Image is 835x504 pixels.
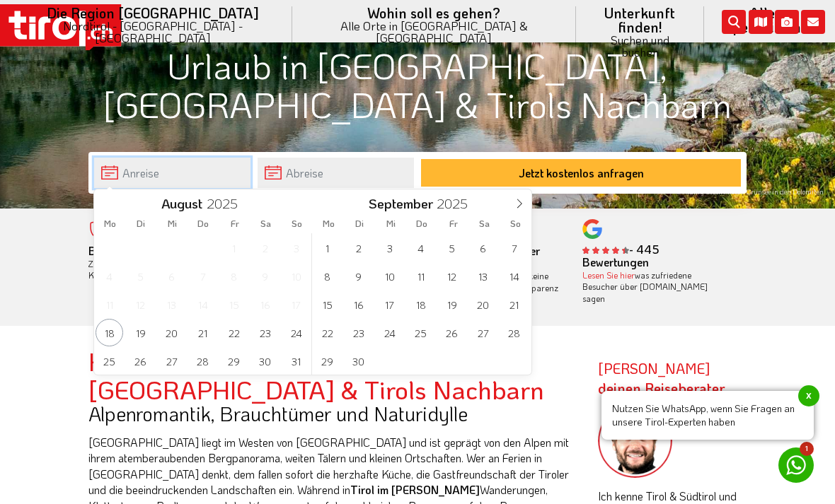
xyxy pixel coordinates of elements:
b: Bei uns ist Ihr Urlaub sicher [88,243,227,258]
button: Jetzt kostenlos anfragen [421,159,741,187]
span: August 7, 2025 [189,262,217,290]
span: Mi [156,219,188,228]
i: Karte öffnen [749,10,773,34]
span: August 20, 2025 [158,319,185,346]
span: September 27, 2025 [469,319,497,346]
span: September 19, 2025 [438,291,466,318]
span: So [282,219,313,228]
span: Di [125,219,156,228]
span: August 28, 2025 [189,347,217,375]
img: frag-markus.png [598,404,672,478]
span: September 28, 2025 [500,319,528,346]
span: August 29, 2025 [220,347,248,375]
span: Sa [469,219,500,228]
span: September 16, 2025 [345,291,372,318]
div: Zahlung erfolgt vor Ort. Direkter Kontakt mit dem Gastgeber [88,245,232,281]
span: x [798,385,819,406]
span: August 26, 2025 [127,347,154,375]
a: 1 Nutzen Sie WhatsApp, wenn Sie Fragen an unsere Tirol-Experten habenx [778,447,814,483]
span: September 30, 2025 [345,347,372,375]
small: Alle Orte in [GEOGRAPHIC_DATA] & [GEOGRAPHIC_DATA] [309,20,560,44]
span: August 3, 2025 [282,234,310,262]
span: September 26, 2025 [438,319,466,346]
span: August 1, 2025 [220,234,248,262]
div: was zufriedene Besucher über [DOMAIN_NAME] sagen [582,269,726,305]
span: August [161,197,202,211]
span: August 17, 2025 [282,291,310,318]
input: Year [433,194,480,212]
span: August 24, 2025 [282,319,310,346]
a: Lesen Sie hier [582,269,635,281]
strong: Tirol im [PERSON_NAME] [350,482,480,497]
span: September 2, 2025 [345,234,372,262]
span: September 3, 2025 [376,234,403,262]
span: September 4, 2025 [407,234,434,262]
b: - 445 Bewertungen [582,242,660,269]
input: Anreise [94,158,250,188]
span: September 9, 2025 [345,262,372,290]
span: September 6, 2025 [469,234,497,262]
span: August 12, 2025 [127,291,154,318]
span: August 13, 2025 [158,291,185,318]
span: September 22, 2025 [313,319,341,346]
span: August 23, 2025 [251,319,279,346]
span: August 10, 2025 [282,262,310,290]
span: Mo [313,219,344,228]
span: August 19, 2025 [127,319,154,346]
span: Do [406,219,437,228]
span: August 21, 2025 [189,319,217,346]
span: August 2, 2025 [251,234,279,262]
span: September 17, 2025 [376,291,403,318]
input: Abreise [258,158,414,188]
i: Fotogalerie [775,10,799,34]
span: August 30, 2025 [251,347,279,375]
span: Fr [219,219,250,228]
span: September 24, 2025 [376,319,403,346]
span: September 18, 2025 [407,291,434,318]
span: Sa [250,219,282,228]
span: August 15, 2025 [220,291,248,318]
span: September 20, 2025 [469,291,497,318]
span: August 8, 2025 [220,262,248,290]
span: September 1, 2025 [313,234,341,262]
span: September 21, 2025 [500,291,528,318]
small: Nordtirol - [GEOGRAPHIC_DATA] - [GEOGRAPHIC_DATA] [31,20,275,44]
span: September 29, 2025 [313,347,341,375]
span: August 31, 2025 [282,347,310,375]
span: September [369,197,433,211]
span: September 13, 2025 [469,262,497,290]
span: September 15, 2025 [313,291,341,318]
span: September 7, 2025 [500,234,528,262]
span: 1 [800,442,814,456]
span: deinen Reiseberater [598,379,725,397]
span: Do [188,219,219,228]
input: Year [202,194,249,212]
h2: Hotels in [GEOGRAPHIC_DATA], [GEOGRAPHIC_DATA] & Tirols Nachbarn [88,347,577,403]
span: September 5, 2025 [438,234,466,262]
span: Nutzen Sie WhatsApp, wenn Sie Fragen an unsere Tirol-Experten haben [601,391,814,440]
span: August 5, 2025 [127,262,154,290]
span: September 8, 2025 [313,262,341,290]
span: So [500,219,531,228]
span: August 6, 2025 [158,262,185,290]
span: September 23, 2025 [345,319,372,346]
span: Fr [438,219,469,228]
i: Kontakt [801,10,825,34]
span: September 10, 2025 [376,262,403,290]
span: Mo [94,219,125,228]
h3: Alpenromantik, Brauchtümer und Naturidylle [88,403,577,425]
span: September 14, 2025 [500,262,528,290]
strong: [PERSON_NAME] [598,359,725,397]
span: August 25, 2025 [96,347,123,375]
span: August 14, 2025 [189,291,217,318]
span: August 27, 2025 [158,347,185,375]
span: September 25, 2025 [407,319,434,346]
small: Suchen und buchen [593,34,686,58]
span: September 11, 2025 [407,262,434,290]
span: August 11, 2025 [96,291,123,318]
span: Mi [375,219,406,228]
span: August 18, 2025 [96,319,123,346]
span: August 4, 2025 [96,262,123,290]
span: August 22, 2025 [220,319,248,346]
span: September 12, 2025 [438,262,466,290]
